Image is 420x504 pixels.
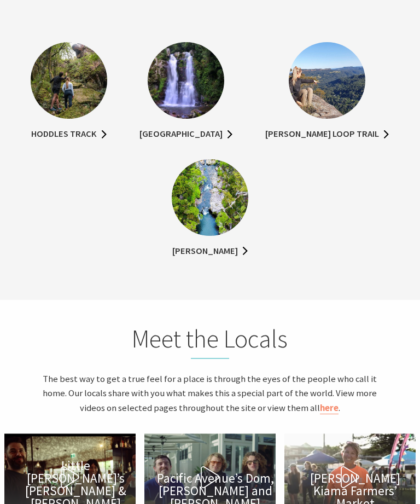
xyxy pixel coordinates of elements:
[31,127,107,142] a: Hoddles Track
[320,402,339,414] a: here
[43,373,377,414] span: The best way to get a true feel for a place is through the eyes of the people who call it home. O...
[265,127,389,142] a: [PERSON_NAME] Loop Trail
[148,42,224,119] img: Phil Winterton Photography - Natural Wonder - Minnamurra Rainforest Falls Walk
[39,324,381,358] h2: Meet the Locals
[139,127,232,142] a: [GEOGRAPHIC_DATA]
[172,244,248,259] a: [PERSON_NAME]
